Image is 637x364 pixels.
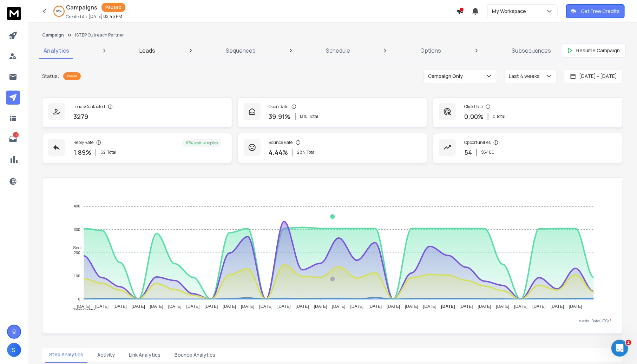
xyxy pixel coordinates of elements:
[223,304,236,309] tspan: [DATE]
[464,140,491,145] p: Opportunities
[626,340,631,345] span: 2
[42,73,59,80] p: Status:
[269,140,293,145] p: Bounce Rate
[512,46,551,55] p: Subsequences
[95,304,109,309] tspan: [DATE]
[42,133,232,163] a: Reply Rate1.89%62Total87% positive replies
[259,304,272,309] tspan: [DATE]
[561,44,626,58] button: Resume Campaign
[464,112,484,121] p: 0.00 %
[107,150,116,155] span: Total
[564,69,623,83] button: [DATE] - [DATE]
[496,304,510,309] tspan: [DATE]
[74,251,80,255] tspan: 200
[460,304,473,309] tspan: [DATE]
[42,32,64,38] button: Campaign
[150,304,163,309] tspan: [DATE]
[269,112,291,121] p: 39.91 %
[566,4,625,18] button: Get Free Credits
[309,114,318,119] span: Total
[492,8,529,15] p: My Workspace
[113,304,127,309] tspan: [DATE]
[125,347,165,363] button: Link Analytics
[135,42,159,59] a: Leads
[101,3,125,12] div: Paused
[66,14,87,20] p: Created At:
[441,304,455,309] tspan: [DATE]
[428,73,466,80] p: Campaign Only
[132,304,145,309] tspan: [DATE]
[405,304,418,309] tspan: [DATE]
[68,245,82,250] span: Sent
[45,347,87,363] button: Step Analytics
[507,42,556,59] a: Subsequences
[54,318,611,324] p: x-axis : Date(UTC)
[57,9,62,13] p: 93 %
[464,147,472,157] p: 54
[611,340,628,357] iframe: Intercom live chat
[332,304,346,309] tspan: [DATE]
[13,132,19,138] p: 17
[63,72,81,80] div: Paused
[66,3,97,12] h1: Campaigns
[68,308,96,313] span: Total Opens
[93,347,119,363] button: Activity
[300,114,308,119] span: 1310
[478,304,491,309] tspan: [DATE]
[296,304,309,309] tspan: [DATE]
[39,42,73,59] a: Analytics
[514,304,528,309] tspan: [DATE]
[78,297,80,302] tspan: 0
[44,46,69,55] p: Analytics
[7,343,21,357] button: S
[423,304,436,309] tspan: [DATE]
[350,304,364,309] tspan: [DATE]
[186,304,200,309] tspan: [DATE]
[269,104,289,110] p: Open Rate
[73,104,105,110] p: Leads Contacted
[297,150,306,155] span: 284
[416,42,446,59] a: Options
[238,97,428,127] a: Open Rate39.91%1310Total
[277,304,291,309] tspan: [DATE]
[73,140,93,145] p: Reply Rate
[139,46,155,55] p: Leads
[464,104,483,110] p: Click Rate
[322,42,354,59] a: Schedule
[74,227,80,232] tspan: 300
[238,133,428,163] a: Bounce Rate4.44%284Total
[269,147,288,157] p: 4.44 %
[241,304,254,309] tspan: [DATE]
[314,304,327,309] tspan: [DATE]
[75,32,124,38] p: iSTEP Outreach Partner
[88,14,122,19] p: [DATE] 02:46 PM
[533,304,546,309] tspan: [DATE]
[326,46,350,55] p: Schedule
[581,8,620,15] p: Get Free Credits
[74,274,80,278] tspan: 100
[100,150,106,155] span: 62
[493,114,505,119] p: 0 Total
[73,147,91,157] p: 1.89 %
[421,46,441,55] p: Options
[433,97,623,127] a: Click Rate0.00%0 Total
[183,139,221,147] div: 87 % positive replies
[226,46,256,55] p: Sequences
[170,347,219,363] button: Bounce Analytics
[204,304,218,309] tspan: [DATE]
[433,133,623,163] a: Opportunities54$5400
[369,304,382,309] tspan: [DATE]
[509,73,543,80] p: Last 4 weeks
[42,97,232,127] a: Leads Contacted3279
[387,304,400,309] tspan: [DATE]
[6,132,20,146] a: 17
[551,304,564,309] tspan: [DATE]
[569,304,583,309] tspan: [DATE]
[307,150,316,155] span: Total
[77,304,90,309] tspan: [DATE]
[481,150,494,155] p: $ 5400
[73,112,88,121] p: 3279
[168,304,182,309] tspan: [DATE]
